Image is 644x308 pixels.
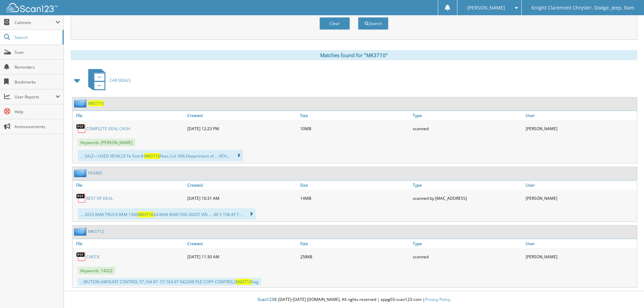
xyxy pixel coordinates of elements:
img: PDF.png [76,193,86,203]
span: Help [15,109,60,115]
a: File [73,239,186,248]
a: FA3465 [88,170,102,176]
span: Scan [15,49,60,55]
span: Announcements [15,124,60,129]
a: COMPLETE DEAL CASH [86,126,130,132]
a: CAR DEALS [84,67,131,94]
div: © [DATE]-[DATE] [DOMAIN_NAME]. All rights reserved | appg03-scan123-com | [64,291,644,308]
img: folder2.png [74,169,88,177]
a: User [524,181,637,190]
div: [DATE] 12:23 PM [186,122,299,135]
a: Size [299,239,411,248]
span: MK3710 [144,153,160,159]
img: scan123-logo-white.svg [7,3,57,12]
span: Knight Claremont Chrysler, Dodge, Jeep, Ram [531,6,634,10]
a: MK3710 [88,100,104,106]
img: folder2.png [74,99,88,108]
div: 258KB [299,250,411,263]
a: File [73,111,186,120]
span: Bookmarks [15,79,60,85]
div: ...IBUTION AMOUNT CONTROL 57,164.97 -57,164.97 942398 FILE COPY CONTROL2 Sag [78,278,261,286]
a: Created [186,111,299,120]
a: Created [186,181,299,190]
a: User [524,239,637,248]
div: [DATE] 10:31 AM [186,191,299,205]
a: Privacy Policy [425,297,450,302]
div: [DATE] 11:30 AM [186,250,299,263]
span: Cabinets [15,20,55,25]
span: Search [15,34,59,40]
a: Size [299,111,411,120]
span: MK3710 [236,279,252,285]
a: Type [411,181,524,190]
img: PDF.png [76,123,86,134]
span: User Reports [15,94,55,100]
div: Matches found for "MK3710" [71,50,637,60]
div: [PERSON_NAME] [524,122,637,135]
div: scanned [411,122,524,135]
div: ... SALE—USED VEHICLE Fe Sick #: Fees Col: 906 Department of ... VEH... [78,150,243,161]
span: [PERSON_NAME] [467,6,505,10]
div: 14MB [299,191,411,205]
span: Keywords: 14022 [78,267,115,275]
a: Type [411,111,524,120]
a: File [73,181,186,190]
img: folder2.png [74,227,88,236]
button: Clear [319,17,350,30]
div: scanned by [MAC_ADDRESS] [411,191,524,205]
div: [PERSON_NAME] [524,191,637,205]
a: CHECK [86,254,99,260]
span: Reminders [15,64,60,70]
iframe: Chat Widget [610,276,644,308]
a: MK3712 [88,229,104,234]
span: Scan123 [258,297,274,302]
span: Keywords: [PERSON_NAME] [78,139,135,146]
img: PDF.png [76,252,86,262]
a: Size [299,181,411,190]
div: 10MB [299,122,411,135]
div: ... 2023 RAM TRUCK RAM 1500 24 RAM RAM1500 20207 VIN ... .00 5,158.45 T... [78,208,256,220]
button: Search [358,17,388,30]
div: [PERSON_NAME] [524,250,637,263]
a: Type [411,239,524,248]
span: MK3710 [138,212,153,217]
a: Created [186,239,299,248]
span: CAR DEALS [110,77,131,83]
div: scanned [411,250,524,263]
a: REST OF DEAL [86,195,113,201]
a: User [524,111,637,120]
